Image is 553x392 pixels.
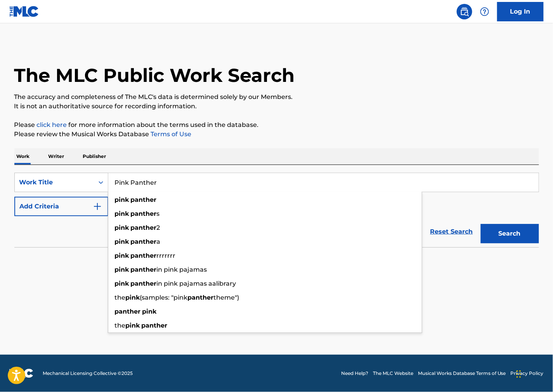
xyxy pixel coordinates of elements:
[14,173,539,247] form: Search Form
[115,266,129,273] strong: pink
[14,92,539,102] p: The accuracy and completeness of The MLC's data is determined solely by our Members.
[373,370,413,377] a: The MLC Website
[14,197,108,216] button: Add Criteria
[131,224,157,231] strong: panther
[131,238,157,245] strong: panther
[19,178,89,187] div: Work Title
[14,64,295,87] h1: The MLC Public Work Search
[9,369,33,378] img: logo
[480,7,489,16] img: help
[514,355,553,392] iframe: Chat Widget
[131,196,157,203] strong: panther
[477,4,492,19] div: Help
[457,4,472,19] a: Public Search
[115,280,129,287] strong: pink
[93,202,102,211] img: 9d2ae6d4665cec9f34b9.svg
[14,130,539,139] p: Please review the Musical Works Database
[214,294,239,301] span: theme")
[157,238,161,245] span: a
[426,223,477,240] a: Reset Search
[9,6,39,17] img: MLC Logo
[149,130,192,138] a: Terms of Use
[157,224,160,231] span: 2
[142,322,168,329] strong: panther
[511,370,544,377] a: Privacy Policy
[115,196,129,203] strong: pink
[157,266,207,273] span: in pink pajamas
[131,266,157,273] strong: panther
[43,370,133,377] span: Mechanical Licensing Collective © 2025
[157,280,236,287] span: in pink pajamas aalibrary
[115,210,129,217] strong: pink
[460,7,469,16] img: search
[131,252,157,259] strong: panther
[115,294,126,301] span: the
[157,252,176,259] span: rrrrrrr
[188,294,214,301] strong: panther
[81,148,109,165] p: Publisher
[497,2,544,21] a: Log In
[481,224,539,243] button: Search
[140,294,188,301] span: (samples: "pink
[157,210,160,217] span: s
[131,280,157,287] strong: panther
[341,370,368,377] a: Need Help?
[126,322,140,329] strong: pink
[131,210,157,217] strong: panther
[115,308,141,315] strong: panther
[115,252,129,259] strong: pink
[517,363,521,386] div: Drag
[37,121,67,128] a: click here
[115,238,129,245] strong: pink
[142,308,157,315] strong: pink
[14,120,539,130] p: Please for more information about the terms used in the database.
[46,148,67,165] p: Writer
[115,322,126,329] span: the
[14,148,32,165] p: Work
[14,102,539,111] p: It is not an authoritative source for recording information.
[126,294,140,301] strong: pink
[418,370,506,377] a: Musical Works Database Terms of Use
[115,224,129,231] strong: pink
